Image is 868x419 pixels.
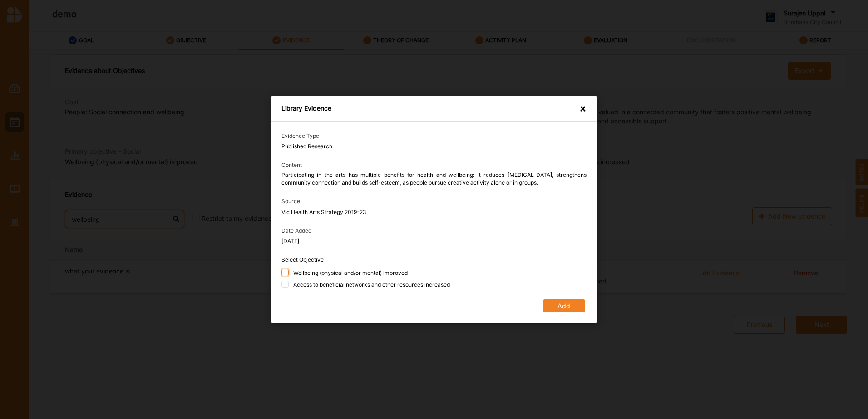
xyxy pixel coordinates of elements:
[281,198,587,205] div: Source
[281,132,587,140] div: Evidence Type
[579,104,587,115] div: ×
[281,256,587,264] div: Select Objective
[281,171,587,187] label: Participating in the arts has multiple benefits for health and wellbeing: it reduces [MEDICAL_DAT...
[293,281,450,288] div: Access to beneficial networks and other resources increased
[281,142,332,151] label: Published Research
[543,299,585,312] button: Add
[281,161,587,169] div: Content
[281,208,366,216] label: Vic Health Arts Strategy 2019-23
[281,227,587,234] div: Date Added
[281,104,331,115] div: Library Evidence
[281,237,299,245] label: [DATE]
[293,269,408,277] div: Wellbeing (physical and/or mental) improved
